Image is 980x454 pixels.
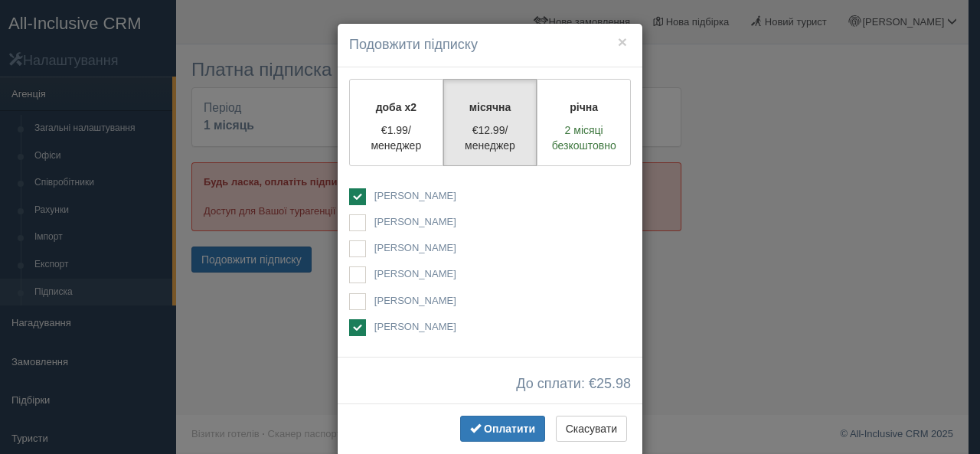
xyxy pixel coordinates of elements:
[374,216,456,227] span: [PERSON_NAME]
[596,376,631,391] span: 25.98
[374,268,456,279] span: [PERSON_NAME]
[453,122,528,153] p: €12.99/менеджер
[374,295,456,306] span: [PERSON_NAME]
[359,122,433,153] p: €1.99/менеджер
[547,100,621,115] p: річна
[516,377,631,392] span: До сплати: €
[547,122,621,153] p: 2 місяці безкоштовно
[556,416,627,442] button: Скасувати
[460,416,545,442] button: Оплатити
[484,423,535,435] span: Оплатити
[374,190,456,201] span: [PERSON_NAME]
[374,321,456,332] span: [PERSON_NAME]
[618,34,627,50] button: ×
[349,35,631,55] h4: Подовжити підписку
[359,100,433,115] p: доба x2
[453,100,528,115] p: місячна
[374,242,456,253] span: [PERSON_NAME]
